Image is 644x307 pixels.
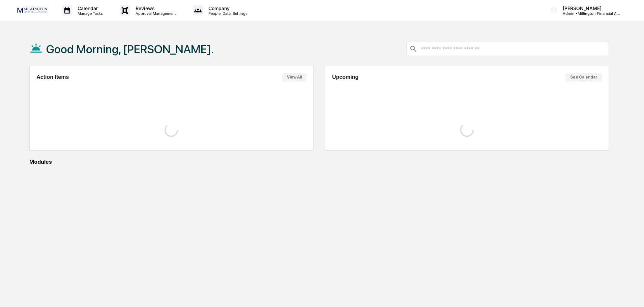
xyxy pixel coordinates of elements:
[72,5,106,11] p: Calendar
[332,74,358,80] h2: Upcoming
[72,11,106,16] p: Manage Tasks
[29,159,609,165] div: Modules
[557,5,620,11] p: [PERSON_NAME]
[203,5,251,11] p: Company
[16,7,49,14] img: logo
[557,11,620,16] p: Admin • Millington Financial Advisors, LLC
[46,42,214,56] h1: Good Morning, [PERSON_NAME].
[282,73,306,82] button: View All
[203,11,251,16] p: People, Data, Settings
[130,11,179,16] p: Approval Management
[130,5,179,11] p: Reviews
[36,74,69,80] h2: Action Items
[565,73,602,82] button: See Calendar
